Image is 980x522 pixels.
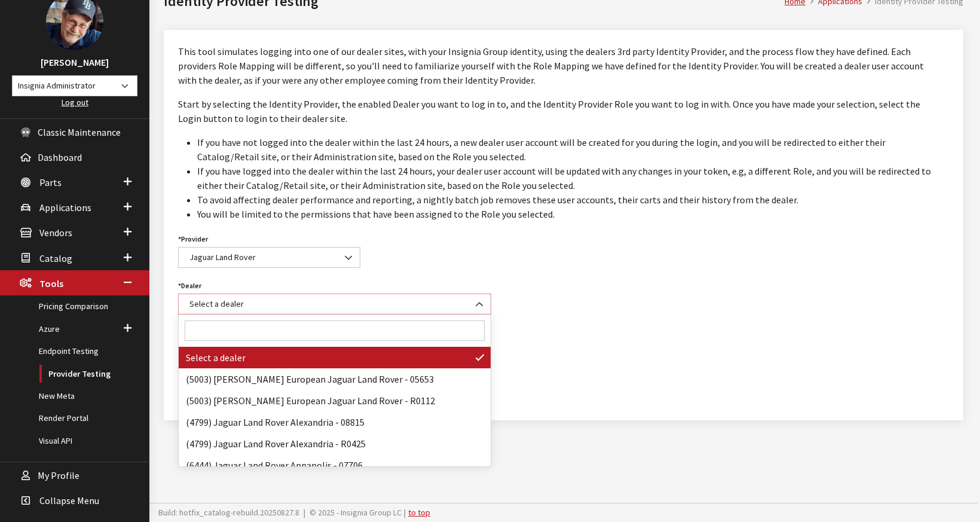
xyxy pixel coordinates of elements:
li: (6444) Jaguar Land Rover Annapolis - 07706 [179,454,491,476]
label: Dealer [178,280,201,291]
span: Catalog [39,252,72,264]
p: This tool simulates logging into one of our dealer sites, with your Insignia Group identity, usin... [178,44,937,87]
span: Select a dealer [178,294,491,315]
span: Tools [39,277,63,289]
li: (4799) Jaguar Land Rover Alexandria - R0425 [179,433,491,454]
input: Search [185,320,485,341]
span: Classic Maintenance [38,126,121,138]
span: Vendors [39,227,72,239]
span: Jaguar Land Rover [178,247,360,268]
span: | [404,507,406,518]
span: Applications [39,202,91,213]
span: © 2025 - Insignia Group LC [310,507,402,518]
li: (5003) [PERSON_NAME] European Jaguar Land Rover - R0112 [179,390,491,411]
span: | [304,507,305,518]
h3: [PERSON_NAME] [12,55,137,69]
li: Select a dealer [179,347,491,368]
p: Start by selecting the Identity Provider, the enabled Dealer you want to log in to, and the Ident... [178,97,937,126]
li: You will be limited to the permissions that have been assigned to the Role you selected. [197,207,937,221]
li: (4799) Jaguar Land Rover Alexandria - 08815 [179,411,491,433]
label: Provider [178,234,208,245]
span: Collapse Menu [39,494,99,506]
span: Azure [39,323,60,334]
li: To avoid affecting dealer performance and reporting, a nightly batch job removes these user accou... [197,193,937,207]
span: Jaguar Land Rover [186,251,353,264]
span: Dashboard [38,151,82,163]
span: My Profile [38,469,79,481]
a: Log out [62,97,88,108]
span: Parts [39,176,62,188]
li: If you have not logged into the dealer within the last 24 hours, a new dealer user account will b... [197,135,937,164]
span: Build: hotfix_catalog-rebuild.20250827.8 [158,507,299,518]
a: to top [408,507,430,518]
li: (5003) [PERSON_NAME] European Jaguar Land Rover - 05653 [179,368,491,390]
span: Select a dealer [186,298,483,310]
li: If you have logged into the dealer within the last 24 hours, your dealer user account will be upd... [197,164,937,193]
